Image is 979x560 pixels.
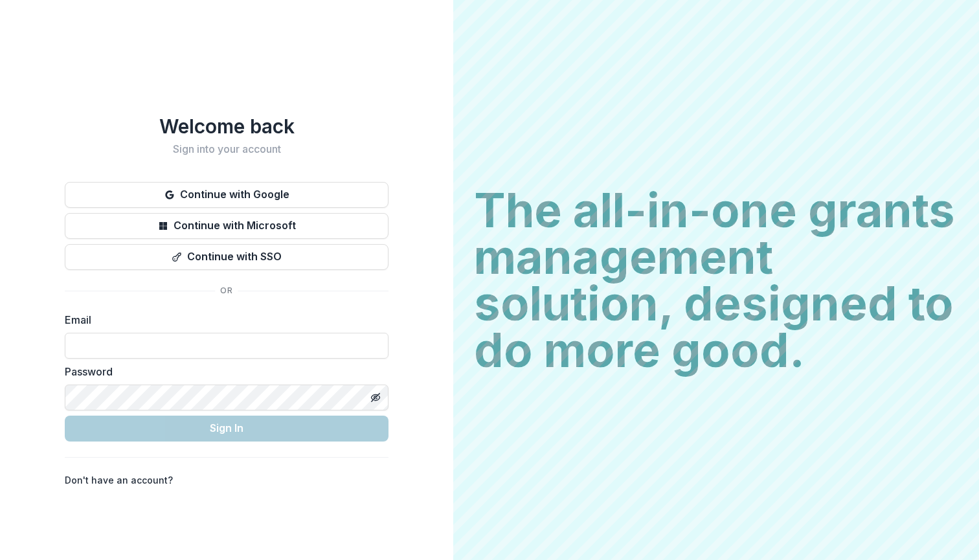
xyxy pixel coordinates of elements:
[65,473,173,487] p: Don't have an account?
[65,143,388,155] h2: Sign into your account
[65,364,381,379] label: Password
[65,115,388,138] h1: Welcome back
[65,312,381,328] label: Email
[65,182,388,208] button: Continue with Google
[65,213,388,239] button: Continue with Microsoft
[65,244,388,270] button: Continue with SSO
[365,387,386,408] button: Toggle password visibility
[65,416,388,442] button: Sign In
